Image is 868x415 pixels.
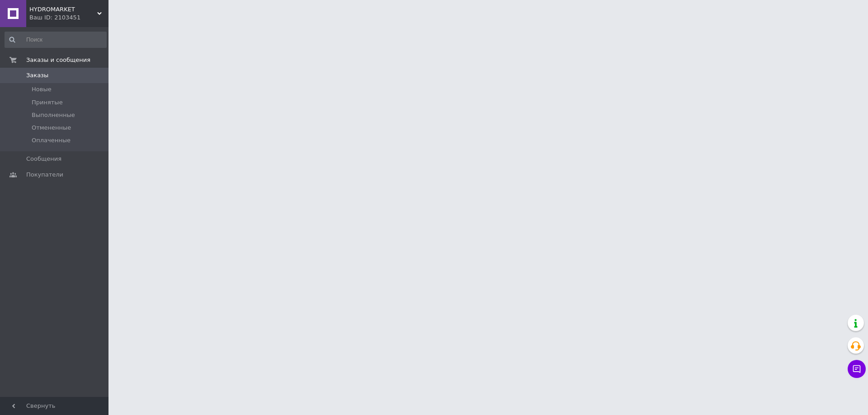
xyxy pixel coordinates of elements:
span: Принятые [32,98,63,107]
span: Заказы [26,71,48,79]
span: HYDROMARKET [29,5,97,14]
span: Сообщения [26,155,61,163]
span: Выполненные [32,111,75,119]
span: Отмененные [32,124,71,132]
span: Покупатели [26,171,63,179]
span: Оплаченные [32,136,71,145]
button: Чат с покупателем [848,360,866,378]
span: Заказы и сообщения [26,56,90,64]
input: Поиск [5,32,107,48]
span: Новые [32,85,52,93]
div: Ваш ID: 2103451 [29,14,108,22]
